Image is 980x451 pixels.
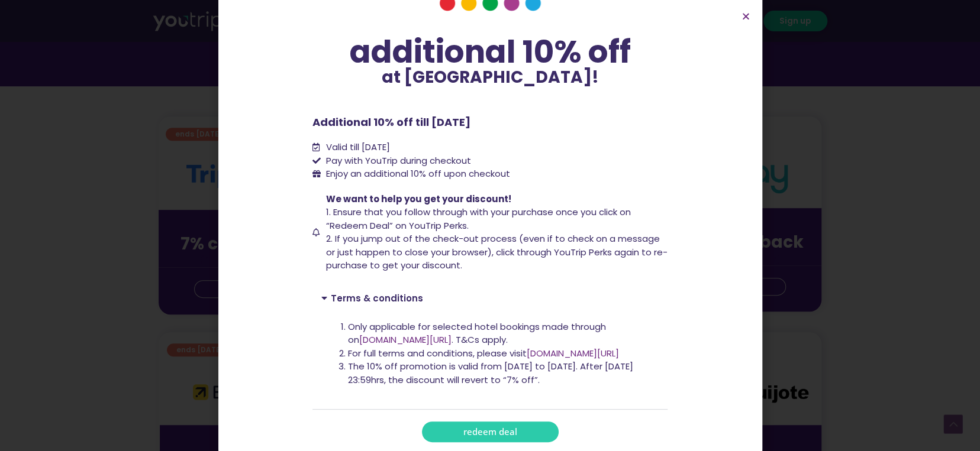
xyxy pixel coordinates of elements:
span: Valid till [DATE] [323,141,390,154]
a: redeem deal [422,421,559,442]
a: [DOMAIN_NAME][URL] [359,333,452,346]
a: Close [742,12,750,21]
div: Terms & conditions [312,312,668,410]
a: [DOMAIN_NAME][URL] [527,347,619,359]
div: additional 10% off [312,35,668,69]
li: The 10% off promotion is valid from [DATE] to [DATE]. After [DATE] 23:59hrs, the discount will re... [348,360,659,387]
span: Pay with YouTrip during checkout [323,154,471,168]
a: Terms & conditions [331,292,423,304]
p: Additional 10% off till [DATE] [312,114,668,130]
p: at [GEOGRAPHIC_DATA]! [312,69,668,86]
div: Terms & conditions [312,284,668,312]
span: We want to help you get your discount! [326,193,511,205]
span: Enjoy an additional 10% off upon checkout [326,167,510,180]
span: redeem deal [463,427,517,436]
li: For full terms and conditions, please visit [348,347,659,361]
span: 2. If you jump out of the check-out process (even if to check on a message or just happen to clos... [326,232,668,271]
span: 1. Ensure that you follow through with your purchase once you click on “Redeem Deal” on YouTrip P... [326,206,631,232]
li: Only applicable for selected hotel bookings made through on . T&Cs apply. [348,320,659,347]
